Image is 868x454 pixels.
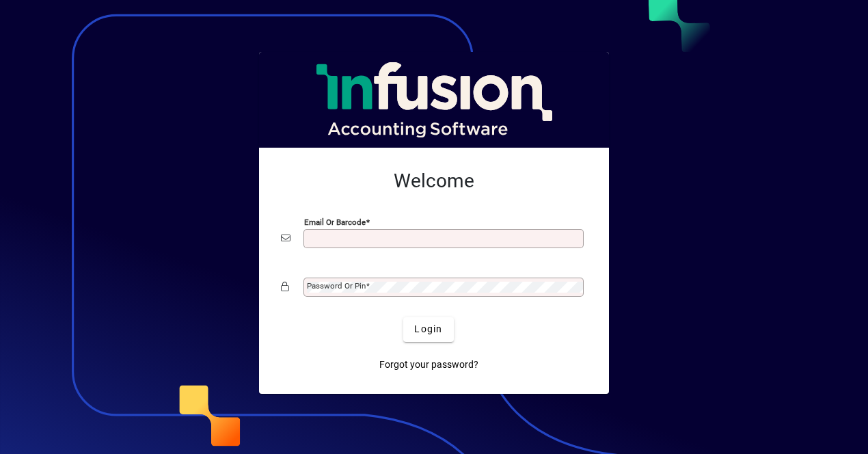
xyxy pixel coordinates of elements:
[304,217,366,226] mat-label: Email or Barcode
[281,170,587,193] h2: Welcome
[414,322,442,336] span: Login
[374,353,484,377] a: Forgot your password?
[379,358,478,372] span: Forgot your password?
[307,281,366,291] mat-label: Password or Pin
[403,317,453,342] button: Login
